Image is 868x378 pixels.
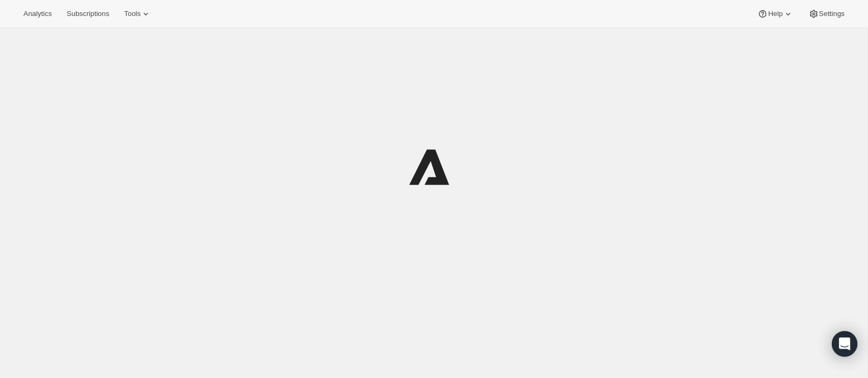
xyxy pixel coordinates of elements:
button: Analytics [17,6,58,21]
button: Subscriptions [60,6,115,21]
span: Tools [124,10,140,18]
span: Analytics [23,10,52,18]
button: Help [751,6,799,21]
button: Tools [118,6,158,21]
span: Settings [819,10,845,18]
div: Open Intercom Messenger [832,331,857,357]
button: Settings [802,6,851,21]
span: Subscriptions [67,10,109,18]
span: Help [768,10,782,18]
